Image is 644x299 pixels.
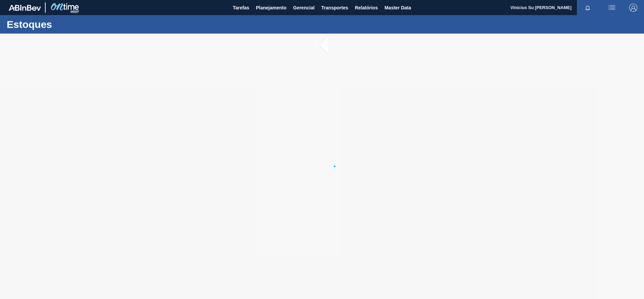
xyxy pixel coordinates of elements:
span: Relatórios [355,4,378,12]
span: Planejamento [256,4,286,12]
img: TNhmsLtSVTkK8tSr43FrP2fwEKptu5GPRR3wAAAABJRU5ErkJggg== [9,5,41,11]
span: Tarefas [233,4,249,12]
button: Notificações [577,3,598,12]
img: userActions [608,4,616,12]
span: Master Data [384,4,411,12]
span: Gerencial [293,4,315,12]
h1: Estoques [7,20,126,28]
span: Transportes [321,4,348,12]
img: Logout [629,4,637,12]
